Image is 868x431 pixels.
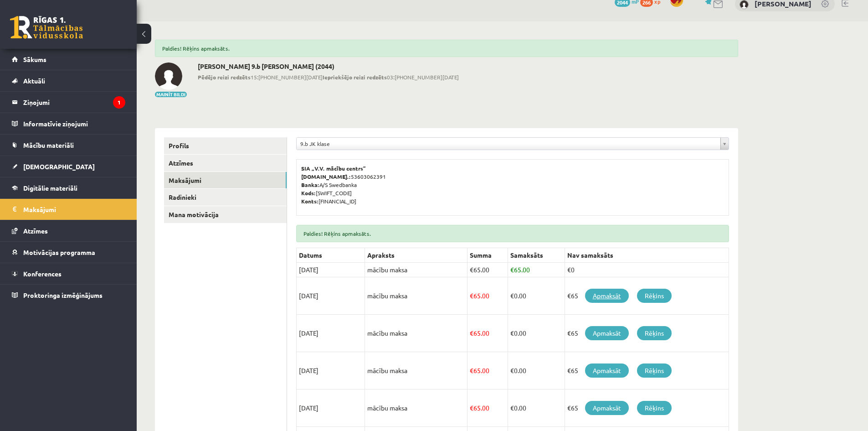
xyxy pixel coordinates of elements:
th: Apraksts [365,248,467,263]
i: 1 [113,96,125,109]
a: Rēķins [637,289,672,303]
a: 9.b JK klase [297,138,729,150]
span: Digitālie materiāli [23,184,77,192]
a: Rēķins [637,401,672,415]
b: Banka: [301,181,319,188]
a: Atzīmes [12,220,125,241]
a: Rīgas 1. Tālmācības vidusskola [10,16,83,39]
div: Paldies! Rēķins apmaksāts. [296,225,729,242]
img: Valdis Valainis [155,62,182,90]
div: Paldies! Rēķins apmaksāts. [155,40,738,57]
a: Konferences [12,263,125,284]
a: Atzīmes [164,155,287,171]
a: Mana motivācija [164,206,287,223]
b: Konts: [301,197,318,205]
button: Mainīt bildi [155,92,187,97]
td: 65.00 [467,277,508,315]
span: 9.b JK klase [300,138,717,150]
span: € [470,366,473,374]
span: € [510,404,514,412]
a: Rēķins [637,363,672,378]
a: [DEMOGRAPHIC_DATA] [12,156,125,177]
b: Iepriekšējo reizi redzēts [323,73,387,81]
span: Sākums [23,55,46,63]
th: Samaksāts [508,248,565,263]
b: Kods: [301,189,316,197]
td: [DATE] [297,263,365,277]
td: 65.00 [508,263,565,277]
a: Mācību materiāli [12,135,125,156]
span: € [510,366,514,374]
a: Sākums [12,49,125,70]
legend: Maksājumi [23,199,125,220]
a: Apmaksāt [585,363,629,378]
a: Apmaksāt [585,401,629,415]
a: Rēķins [637,326,672,340]
a: Profils [164,137,287,154]
a: Digitālie materiāli [12,177,125,198]
td: 0.00 [508,315,565,352]
td: 65.00 [467,263,508,277]
span: € [510,265,514,274]
legend: Ziņojumi [23,92,125,113]
td: 65.00 [467,352,508,389]
span: € [470,404,473,412]
b: SIA „V.V. mācību centrs” [301,165,366,172]
th: Nav samaksāts [565,248,729,263]
td: 65.00 [467,315,508,352]
td: mācību maksa [365,389,467,427]
span: € [470,265,473,274]
h2: [PERSON_NAME] 9.b [PERSON_NAME] (2044) [198,62,459,70]
td: mācību maksa [365,263,467,277]
td: 0.00 [508,277,565,315]
span: [DEMOGRAPHIC_DATA] [23,162,95,171]
td: [DATE] [297,315,365,352]
td: €65 [565,352,729,389]
th: Summa [467,248,508,263]
a: Proktoringa izmēģinājums [12,285,125,306]
a: Apmaksāt [585,289,629,303]
span: Aktuāli [23,77,45,85]
td: €65 [565,389,729,427]
td: 65.00 [467,389,508,427]
td: mācību maksa [365,315,467,352]
td: mācību maksa [365,352,467,389]
a: Maksājumi [12,199,125,220]
td: €65 [565,315,729,352]
td: [DATE] [297,352,365,389]
p: 53603062391 A/S Swedbanka [SWIFT_CODE] [FINANCIAL_ID] [301,164,724,205]
td: [DATE] [297,277,365,315]
span: € [510,291,514,300]
a: Apmaksāt [585,326,629,340]
span: € [470,291,473,300]
a: Ziņojumi1 [12,92,125,113]
td: €0 [565,263,729,277]
td: €65 [565,277,729,315]
a: Maksājumi [164,172,287,189]
td: 0.00 [508,389,565,427]
a: Informatīvie ziņojumi [12,113,125,134]
a: Radinieki [164,189,287,206]
b: [DOMAIN_NAME].: [301,173,351,180]
span: Proktoringa izmēģinājums [23,291,103,299]
a: Motivācijas programma [12,242,125,263]
span: Konferences [23,270,62,278]
span: € [470,329,473,337]
td: 0.00 [508,352,565,389]
a: Aktuāli [12,70,125,91]
span: Mācību materiāli [23,141,74,149]
td: [DATE] [297,389,365,427]
legend: Informatīvie ziņojumi [23,113,125,134]
span: Motivācijas programma [23,248,95,256]
span: 15:[PHONE_NUMBER][DATE] 03:[PHONE_NUMBER][DATE] [198,73,459,81]
span: € [510,329,514,337]
th: Datums [297,248,365,263]
td: mācību maksa [365,277,467,315]
b: Pēdējo reizi redzēts [198,73,251,81]
span: Atzīmes [23,227,48,235]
